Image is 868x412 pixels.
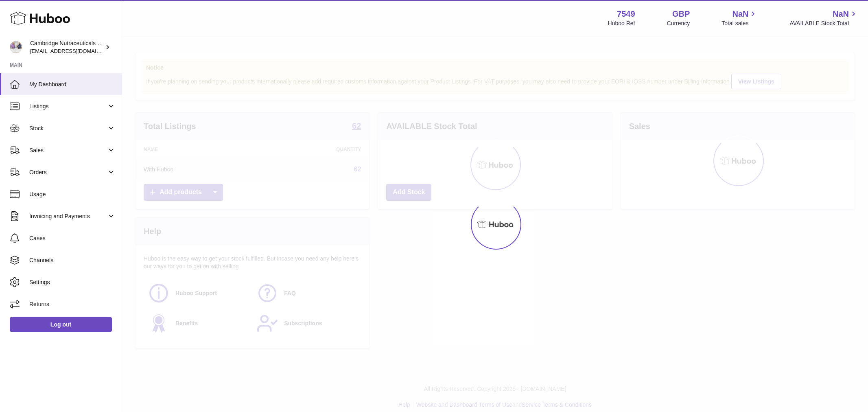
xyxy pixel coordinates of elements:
[29,81,116,88] span: My Dashboard
[30,48,120,54] span: [EMAIL_ADDRESS][DOMAIN_NAME]
[29,213,107,220] span: Invoicing and Payments
[722,9,758,27] a: NaN Total sales
[10,317,112,332] a: Log out
[29,234,116,242] span: Cases
[29,191,116,198] span: Usage
[10,41,22,53] img: qvc@camnutra.com
[29,147,107,154] span: Sales
[29,300,116,308] span: Returns
[789,20,858,27] span: AVAILABLE Stock Total
[29,278,116,286] span: Settings
[29,125,107,132] span: Stock
[722,20,758,27] span: Total sales
[608,20,635,27] div: Huboo Ref
[29,256,116,264] span: Channels
[789,9,858,27] a: NaN AVAILABLE Stock Total
[29,103,107,110] span: Listings
[29,169,107,176] span: Orders
[617,9,635,20] strong: 7549
[833,9,849,20] span: NaN
[30,39,103,55] div: Cambridge Nutraceuticals Ltd
[667,20,690,27] div: Currency
[672,9,690,20] strong: GBP
[732,9,748,20] span: NaN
